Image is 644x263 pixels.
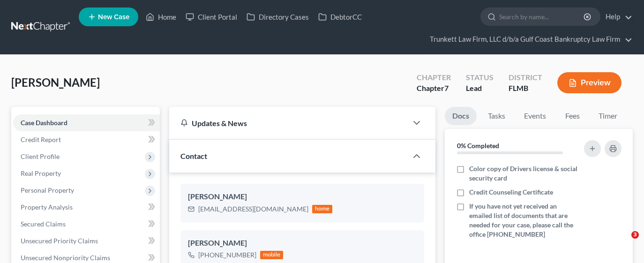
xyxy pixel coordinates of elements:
span: New Case [98,14,129,21]
a: Fees [557,107,587,125]
span: [PERSON_NAME] [11,75,100,89]
a: Client Portal [181,8,242,25]
div: [PERSON_NAME] [188,238,417,249]
a: Directory Cases [242,8,314,25]
div: mobile [260,251,284,259]
div: Updates & News [180,118,397,128]
span: If you have not yet received an emailed list of documents that are needed for your case, please c... [469,202,577,239]
a: Timer [591,107,625,125]
span: Color copy of Drivers license & social security card [469,164,577,183]
strong: 0% Completed [457,142,499,150]
span: Property Analysis [21,203,73,211]
span: Client Profile [21,152,60,160]
span: Unsecured Nonpriority Claims [21,254,110,262]
a: Case Dashboard [13,114,160,131]
span: 7 [444,83,449,92]
div: Lead [466,83,494,94]
div: Status [466,72,494,83]
span: Credit Report [21,135,61,143]
div: District [509,72,542,83]
a: Tasks [480,107,513,125]
div: [EMAIL_ADDRESS][DOMAIN_NAME] [198,204,308,214]
div: [PERSON_NAME] [188,191,417,203]
input: Search by name... [499,8,585,25]
a: Trunkett Law Firm, LLC d/b/a Gulf Coast Bankruptcy Law Firm [425,31,632,48]
a: Secured Claims [13,216,160,233]
span: Contact [180,151,207,160]
div: home [312,205,333,213]
span: Credit Counseling Certificate [469,188,553,197]
span: Personal Property [21,186,74,194]
a: Home [141,8,181,25]
div: [PHONE_NUMBER] [198,250,256,260]
span: Unsecured Priority Claims [21,237,98,245]
a: Unsecured Priority Claims [13,233,160,249]
a: Help [601,8,632,25]
span: Case Dashboard [21,119,67,127]
a: DebtorCC [314,8,367,25]
a: Property Analysis [13,199,160,216]
div: Chapter [417,72,451,83]
div: Chapter [417,83,451,94]
iframe: Intercom live chat [612,231,635,254]
a: Docs [445,107,477,125]
span: Real Property [21,169,61,177]
span: Secured Claims [21,220,66,228]
a: Events [517,107,554,125]
span: 3 [631,231,639,239]
div: FLMB [509,83,542,94]
a: Credit Report [13,131,160,148]
button: Preview [557,72,622,93]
